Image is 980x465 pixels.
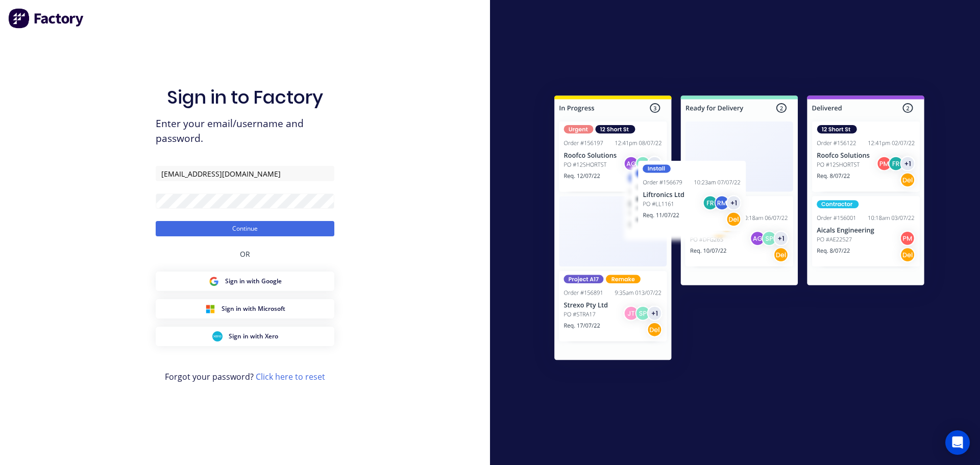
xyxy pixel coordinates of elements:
span: Forgot your password? [165,371,325,383]
div: OR [240,236,250,272]
button: Microsoft Sign inSign in with Microsoft [156,299,334,319]
img: Google Sign in [209,276,219,286]
span: Sign in with Microsoft [222,304,285,313]
img: Microsoft Sign in [205,304,215,314]
img: Factory [8,8,85,29]
button: Xero Sign inSign in with Xero [156,327,334,346]
input: Email/Username [156,166,334,181]
a: Click here to reset [256,371,325,382]
button: Continue [156,221,334,236]
img: Sign in [532,75,947,384]
span: Sign in with Xero [229,332,278,341]
button: Google Sign inSign in with Google [156,272,334,291]
span: Sign in with Google [225,277,282,286]
h1: Sign in to Factory [167,86,323,108]
span: Enter your email/username and password. [156,116,334,146]
div: Open Intercom Messenger [945,430,970,455]
img: Xero Sign in [212,331,223,341]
